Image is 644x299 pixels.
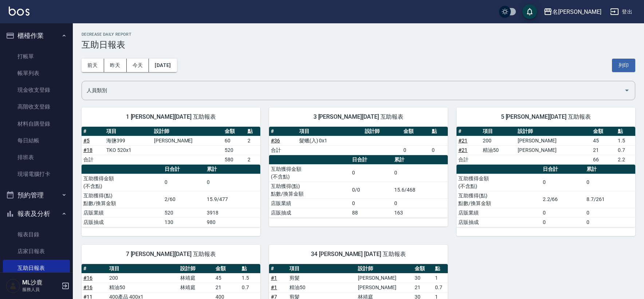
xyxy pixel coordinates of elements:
[3,166,70,182] a: 現場電腦打卡
[82,174,163,191] td: 互助獲得金額 (不含點)
[163,191,205,208] td: 2/60
[433,264,448,274] th: 點
[82,127,260,165] table: a dense table
[616,145,635,155] td: 0.7
[271,275,277,281] a: #1
[288,273,356,283] td: 剪髮
[82,59,104,72] button: 前天
[82,127,104,136] th: #
[83,147,92,153] a: #18
[3,65,70,82] a: 帳單列表
[607,5,635,19] button: 登出
[585,165,635,174] th: 累計
[356,264,413,274] th: 設計師
[269,198,350,208] td: 店販業績
[82,155,104,164] td: 合計
[516,136,591,145] td: [PERSON_NAME]
[457,208,541,217] td: 店販業績
[104,136,152,145] td: 海鹽399
[402,145,430,155] td: 0
[85,84,621,97] input: 人員名稱
[205,208,260,217] td: 3918
[246,155,260,164] td: 2
[457,191,541,208] td: 互助獲得(點) 點數/換算金額
[350,155,392,165] th: 日合計
[433,273,448,283] td: 1
[481,145,516,155] td: 精油50
[481,136,516,145] td: 200
[83,284,92,290] a: #16
[585,191,635,208] td: 8.7/261
[541,191,585,208] td: 2.2/66
[82,191,163,208] td: 互助獲得(點) 點數/換算金額
[288,283,356,292] td: 精油50
[402,127,430,136] th: 金額
[541,4,604,19] button: 名[PERSON_NAME]
[616,127,635,136] th: 點
[240,283,260,292] td: 0.7
[3,82,70,98] a: 現金收支登錄
[616,155,635,164] td: 2.2
[413,264,433,274] th: 金額
[82,217,163,227] td: 店販抽成
[205,165,260,174] th: 累計
[350,181,392,198] td: 0/0
[278,113,439,121] span: 3 [PERSON_NAME][DATE] 互助報表
[104,59,127,72] button: 昨天
[621,84,633,96] button: Open
[413,283,433,292] td: 21
[205,191,260,208] td: 15.9/477
[430,145,448,155] td: 0
[82,264,107,274] th: #
[392,208,448,217] td: 163
[22,279,59,286] h5: ML沙鹿
[163,165,205,174] th: 日合計
[516,145,591,155] td: [PERSON_NAME]
[457,165,635,227] table: a dense table
[82,32,635,37] h2: Decrease Daily Report
[82,165,260,227] table: a dense table
[127,59,149,72] button: 今天
[269,127,448,155] table: a dense table
[350,208,392,217] td: 88
[297,136,363,145] td: 髮蠟(入) 0x1
[585,208,635,217] td: 0
[392,181,448,198] td: 15.6/468
[269,181,350,198] td: 互助獲得(點) 點數/換算金額
[107,273,178,283] td: 200
[152,136,223,145] td: [PERSON_NAME]
[149,59,177,72] button: [DATE]
[163,208,205,217] td: 520
[3,132,70,149] a: 每日結帳
[433,283,448,292] td: 0.7
[82,40,635,50] h3: 互助日報表
[214,273,240,283] td: 45
[541,165,585,174] th: 日合計
[3,115,70,132] a: 材料自購登錄
[3,260,70,276] a: 互助日報表
[288,264,356,274] th: 項目
[363,127,402,136] th: 設計師
[178,264,214,274] th: 設計師
[3,26,70,45] button: 櫃檯作業
[541,208,585,217] td: 0
[278,251,439,258] span: 34 [PERSON_NAME] [DATE] 互助報表
[269,164,350,181] td: 互助獲得金額 (不含點)
[392,198,448,208] td: 0
[612,59,635,72] button: 列印
[413,273,433,283] td: 30
[458,147,467,153] a: #21
[269,264,288,274] th: #
[297,127,363,136] th: 項目
[104,145,152,155] td: TKO 520x1
[269,127,297,136] th: #
[457,174,541,191] td: 互助獲得金額 (不含點)
[90,251,252,258] span: 7 [PERSON_NAME][DATE] 互助報表
[271,284,277,290] a: #1
[107,264,178,274] th: 項目
[107,283,178,292] td: 精油50
[178,283,214,292] td: 林靖庭
[3,226,70,243] a: 報表目錄
[3,98,70,115] a: 高階收支登錄
[356,273,413,283] td: [PERSON_NAME]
